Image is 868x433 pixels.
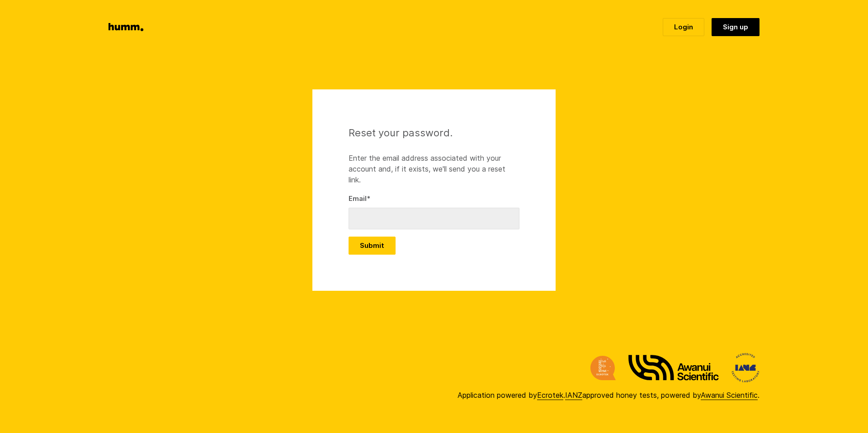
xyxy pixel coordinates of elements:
[712,18,759,36] a: Sign up
[701,391,758,400] a: Awanui Scientific
[349,193,519,204] label: Email
[537,391,563,400] a: Ecrotek
[349,237,396,255] button: Submit
[349,153,519,185] p: Enter the email address associated with your account and, if it exists, we'll send you a reset link.
[349,126,519,142] h1: Reset your password.
[590,356,616,380] img: Ecrotek
[663,18,704,36] a: Login
[628,355,719,381] img: Awanui Scientific
[367,194,370,203] span: This field is required
[731,353,759,382] img: International Accreditation New Zealand
[565,391,582,400] a: IANZ
[458,390,759,400] div: Application powered by . approved honey tests, powered by .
